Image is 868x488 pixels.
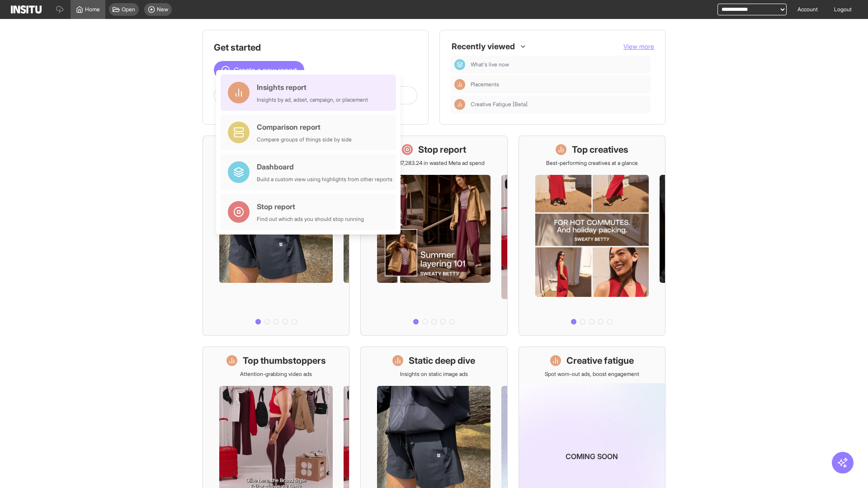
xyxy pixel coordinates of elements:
[623,42,654,50] span: View more
[234,65,297,75] span: Create a new report
[471,61,509,68] span: What's live now
[471,81,499,88] span: Placements
[257,161,392,172] div: Dashboard
[203,136,349,336] a: What's live nowSee all active ads instantly
[257,216,364,223] div: Find out which ads you should stop running
[519,136,665,336] a: Top creativesBest-performing creatives at a glance
[383,160,485,167] p: Save £17,283.24 in wasted Meta ad spend
[240,371,312,378] p: Attention-grabbing video ads
[157,6,168,13] span: New
[243,354,326,367] h1: Top thumbstoppers
[400,371,468,378] p: Insights on static image ads
[471,101,528,108] span: Creative Fatigue [Beta]
[214,41,417,54] h1: Get started
[623,42,654,51] button: View more
[454,59,465,70] div: Dashboard
[471,101,647,108] span: Creative Fatigue [Beta]
[546,160,638,167] p: Best-performing creatives at a glance
[471,61,647,68] span: What's live now
[257,201,364,212] div: Stop report
[471,81,647,88] span: Placements
[257,82,368,93] div: Insights report
[257,136,352,143] div: Compare groups of things side by side
[360,136,507,336] a: Stop reportSave £17,283.24 in wasted Meta ad spend
[122,6,135,13] span: Open
[257,96,368,103] div: Insights by ad, adset, campaign, or placement
[409,354,475,367] h1: Static deep dive
[572,143,628,156] h1: Top creatives
[454,79,465,90] div: Insights
[257,122,352,132] div: Comparison report
[214,61,304,79] button: Create a new report
[418,143,466,156] h1: Stop report
[85,6,100,13] span: Home
[11,5,42,14] img: Logo
[454,99,465,110] div: Insights
[257,176,392,183] div: Build a custom view using highlights from other reports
